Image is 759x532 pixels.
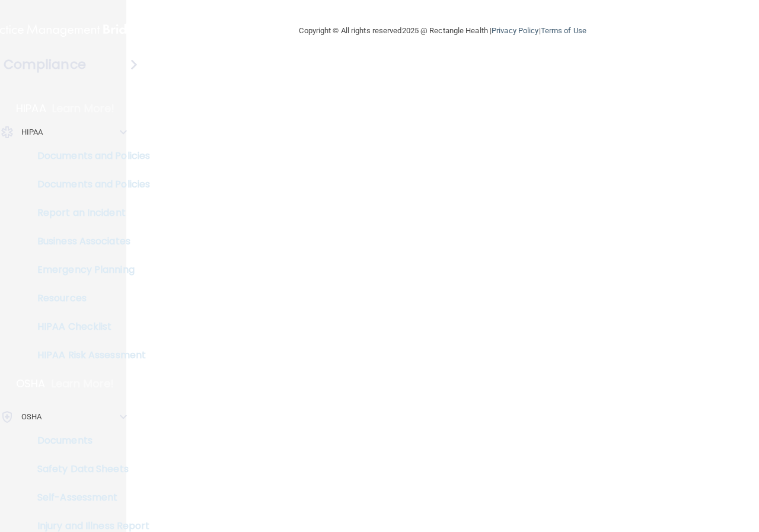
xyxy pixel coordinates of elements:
[52,101,115,116] p: Learn More!
[8,463,170,475] p: Safety Data Sheets
[21,125,43,139] p: HIPAA
[8,150,170,162] p: Documents and Policies
[4,56,86,73] h4: Compliance
[8,435,170,447] p: Documents
[8,235,170,247] p: Business Associates
[8,292,170,304] p: Resources
[8,492,170,504] p: Self-Assessment
[16,377,46,391] p: OSHA
[227,12,659,50] div: Copyright © All rights reserved 2025 @ Rectangle Health | |
[8,520,170,532] p: Injury and Illness Report
[16,101,46,116] p: HIPAA
[8,179,170,190] p: Documents and Policies
[541,26,586,35] a: Terms of Use
[492,26,538,35] a: Privacy Policy
[8,349,170,361] p: HIPAA Risk Assessment
[8,207,170,219] p: Report an Incident
[21,410,42,424] p: OSHA
[8,321,170,333] p: HIPAA Checklist
[52,377,114,391] p: Learn More!
[8,264,170,276] p: Emergency Planning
